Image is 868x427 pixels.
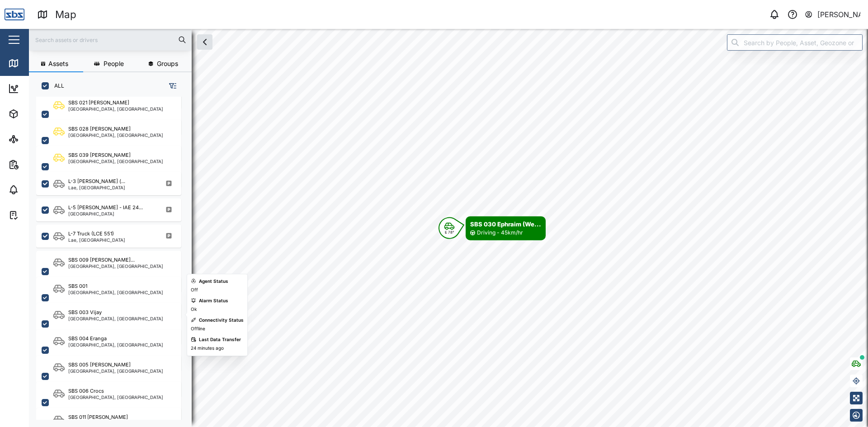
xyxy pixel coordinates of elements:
[68,159,163,164] div: [GEOGRAPHIC_DATA], [GEOGRAPHIC_DATA]
[34,33,186,47] input: Search assets or drivers
[68,335,107,343] div: SBS 004 Eranga
[191,345,224,352] div: 24 minutes ago
[199,278,228,285] div: Agent Status
[29,29,868,427] canvas: Map
[24,109,52,119] div: Assets
[445,230,454,234] div: E 78°
[68,256,135,264] div: SBS 009 [PERSON_NAME]...
[199,317,244,324] div: Connectivity Status
[24,210,48,220] div: Tasks
[24,185,52,195] div: Alarms
[477,229,523,237] div: Driving - 45km/hr
[104,61,124,67] span: People
[817,9,861,20] div: [PERSON_NAME]
[68,204,143,211] div: L-5 [PERSON_NAME] - IAE 24...
[199,336,241,343] div: Last Data Transfer
[68,107,163,111] div: [GEOGRAPHIC_DATA], [GEOGRAPHIC_DATA]
[68,387,104,395] div: SBS 006 Crocs
[191,306,197,313] div: Ok
[157,61,178,67] span: Groups
[68,185,125,190] div: Lae, [GEOGRAPHIC_DATA]
[68,309,102,316] div: SBS 003 Vijay
[727,34,863,51] input: Search by People, Asset, Geozone or Place
[68,413,128,421] div: SBS 011 [PERSON_NAME]
[68,133,163,137] div: [GEOGRAPHIC_DATA], [GEOGRAPHIC_DATA]
[191,325,205,333] div: Offline
[68,125,131,133] div: SBS 028 [PERSON_NAME]
[68,264,163,268] div: [GEOGRAPHIC_DATA], [GEOGRAPHIC_DATA]
[49,82,64,89] label: ALL
[68,395,163,399] div: [GEOGRAPHIC_DATA], [GEOGRAPHIC_DATA]
[24,134,45,144] div: Sites
[68,230,114,238] div: L-7 Truck (LCE 551)
[68,99,129,107] div: SBS 021 [PERSON_NAME]
[68,290,163,295] div: [GEOGRAPHIC_DATA], [GEOGRAPHIC_DATA]
[48,61,68,67] span: Assets
[68,238,125,242] div: Lae, [GEOGRAPHIC_DATA]
[24,58,44,68] div: Map
[68,282,87,290] div: SBS 001
[68,178,125,185] div: L-3 [PERSON_NAME] (...
[55,7,76,23] div: Map
[470,220,541,229] div: SBS 030 Ephraim (We...
[68,151,131,159] div: SBS 039 [PERSON_NAME]
[68,369,163,373] div: [GEOGRAPHIC_DATA], [GEOGRAPHIC_DATA]
[68,211,143,216] div: [GEOGRAPHIC_DATA]
[191,286,198,294] div: Off
[36,97,191,420] div: grid
[5,5,24,24] img: Main Logo
[68,316,163,321] div: [GEOGRAPHIC_DATA], [GEOGRAPHIC_DATA]
[439,216,546,240] div: Map marker
[24,84,64,94] div: Dashboard
[24,160,54,169] div: Reports
[804,8,861,21] button: [PERSON_NAME]
[199,297,228,305] div: Alarm Status
[68,361,131,369] div: SBS 005 [PERSON_NAME]
[68,343,163,347] div: [GEOGRAPHIC_DATA], [GEOGRAPHIC_DATA]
